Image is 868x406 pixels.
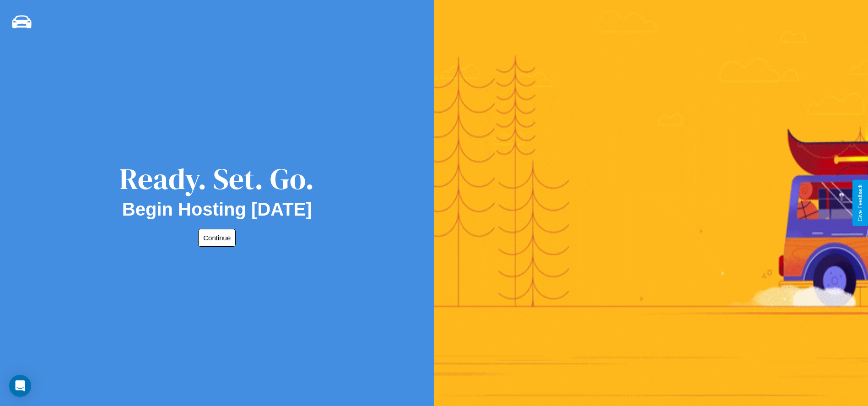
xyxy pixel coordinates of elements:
div: Ready. Set. Go. [119,158,314,199]
div: Give Feedback [857,184,863,222]
div: Open Intercom Messenger [9,375,31,397]
h2: Begin Hosting [DATE] [122,199,312,220]
button: Continue [198,229,236,247]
